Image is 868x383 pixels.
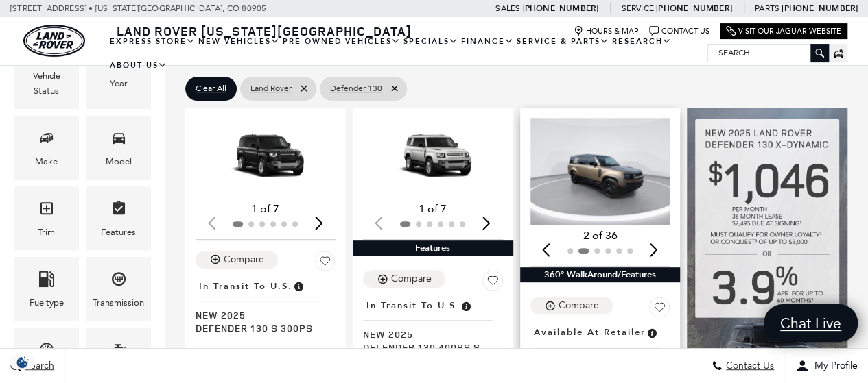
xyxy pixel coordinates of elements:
span: Model [110,126,127,154]
div: Next slide [644,235,663,265]
span: Defender 130 S 300PS [196,321,325,334]
button: Open user profile menu [785,349,868,383]
a: Hours & Map [574,26,639,36]
div: Model [106,154,132,169]
span: In Transit to U.S. [366,298,460,313]
span: Sales [495,3,520,13]
img: Opt-Out Icon [7,355,38,369]
span: Features [110,197,127,225]
span: Fueltype [38,267,55,295]
div: 360° WalkAround/Features [520,267,681,282]
div: FueltypeFueltype [14,257,79,321]
a: In Transit to U.S.New 2025Defender 130 S 300PS [196,277,336,334]
div: Features [101,225,136,240]
span: My Profile [809,360,858,372]
img: 2025 LAND ROVER Defender 130 400PS S 1 [363,118,506,198]
div: ModelModel [86,116,151,180]
a: Service & Parts [515,29,611,53]
div: TransmissionTransmission [86,257,151,321]
a: [PHONE_NUMBER] [656,3,732,14]
div: Fueltype [30,295,64,310]
span: Defender 130 400PS S [363,341,493,354]
div: Features [353,240,513,256]
button: Save Vehicle [649,297,670,323]
img: 2025 LAND ROVER Defender 130 X-Dynamic SE 2 [530,118,673,225]
a: New Vehicles [197,29,281,53]
section: Click to Open Cookie Consent Modal [7,355,38,369]
a: Land Rover [US_STATE][GEOGRAPHIC_DATA] [108,23,420,39]
button: pricing tab [196,334,271,365]
a: EXPRESS STORE [108,29,197,53]
div: Transmission [93,295,144,310]
a: In Transit to U.S.New 2025Defender 130 400PS S [363,296,503,354]
div: Compare [391,273,432,285]
span: Service [621,3,653,13]
span: Trim [38,197,55,225]
div: Vehicle Status [24,69,69,99]
a: Contact Us [649,26,709,36]
a: Finance [460,29,515,53]
div: 1 / 2 [363,118,506,198]
span: In Transit to U.S. [199,279,292,294]
button: Compare Vehicle [196,251,278,269]
span: Chat Live [773,314,848,332]
a: About Us [108,53,169,77]
a: Specials [402,29,460,53]
div: Previous slide [537,235,556,265]
button: Compare Vehicle [530,297,613,314]
a: Research [611,29,673,53]
span: New 2025 [363,328,493,341]
span: Land Rover [US_STATE][GEOGRAPHIC_DATA] [117,23,412,39]
div: TrimTrim [14,186,79,250]
div: Trim [38,225,55,240]
nav: Main Navigation [108,29,707,77]
a: [PHONE_NUMBER] [522,3,598,14]
div: Next slide [478,208,496,238]
div: Compare [559,299,599,312]
span: Defender 130 [330,80,382,97]
span: Transmission [110,267,127,295]
span: Clear All [196,80,226,97]
button: Compare Vehicle [363,270,445,288]
a: Pre-Owned Vehicles [281,29,402,53]
div: YearYear [86,30,151,109]
span: Land Rover [250,80,292,97]
div: Year [110,76,128,91]
a: land-rover [23,25,85,57]
div: Next slide [310,208,329,238]
span: Contact Us [723,360,774,372]
a: [PHONE_NUMBER] [782,3,858,14]
div: FeaturesFeatures [86,186,151,250]
span: Make [38,126,55,154]
div: MakeMake [14,116,79,180]
button: Save Vehicle [482,270,503,296]
span: New 2025 [196,308,325,321]
span: Parts [755,3,779,13]
button: details tab [271,334,347,365]
div: 2 of 36 [530,228,670,243]
a: Chat Live [764,304,858,342]
a: [STREET_ADDRESS] • [US_STATE][GEOGRAPHIC_DATA], CO 80905 [10,3,266,13]
img: 2025 LAND ROVER Defender 130 S 300PS 1 [196,118,338,198]
img: Land Rover [23,25,85,57]
a: Visit Our Jaguar Website [726,26,841,36]
div: VehicleVehicle Status [14,30,79,109]
input: Search [708,45,828,61]
span: Available at Retailer [534,325,646,340]
span: Vehicle is in stock and ready for immediate delivery. Due to demand, availability is subject to c... [646,325,658,340]
div: 1 of 7 [196,201,336,217]
button: Save Vehicle [315,251,336,277]
span: Mileage [38,338,55,366]
div: 2 / 6 [530,118,673,225]
span: Vehicle has shipped from factory of origin. Estimated time of delivery to Retailer is on average ... [460,298,472,313]
span: Engine [110,338,127,366]
div: 1 of 7 [363,201,503,217]
div: Make [35,154,58,169]
div: 1 / 2 [196,118,338,198]
div: Compare [224,254,264,266]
